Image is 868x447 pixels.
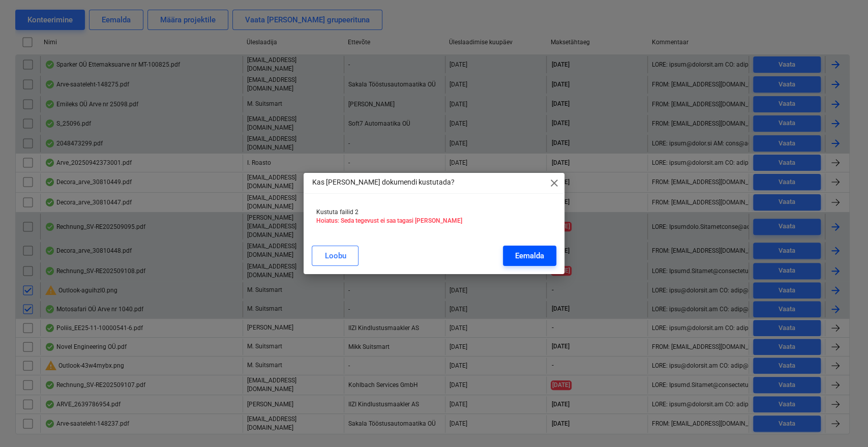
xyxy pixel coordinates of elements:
[515,249,544,262] div: Eemalda
[503,246,556,266] button: Eemalda
[316,217,552,225] p: Hoiatus: Seda tegevust ei saa tagasi [PERSON_NAME]
[312,246,358,266] button: Loobu
[312,177,454,188] p: Kas [PERSON_NAME] dokumendi kustutada?
[316,208,552,217] p: Kustuta failid 2
[548,177,560,189] span: close
[324,249,346,262] div: Loobu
